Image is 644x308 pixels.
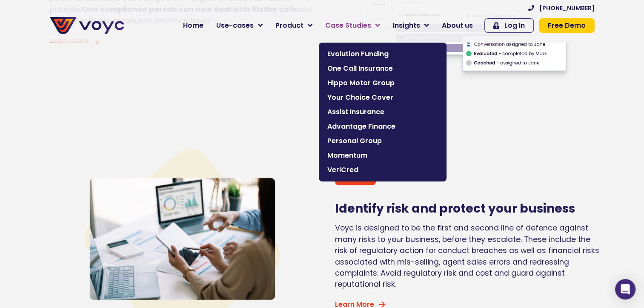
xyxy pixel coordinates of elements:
a: Hippo Motor Group [323,76,442,90]
a: [PHONE_NUMBER] [528,5,595,11]
span: Insights [393,20,420,31]
span: Personal Group [327,136,438,146]
span: VeriCred [327,165,438,175]
a: Assist Insurance [323,105,442,119]
a: Product [269,17,319,34]
span: Log In [504,22,525,29]
span: Evolution Funding [327,49,438,59]
span: Phone [113,34,134,44]
span: About us [442,20,473,31]
span: Job title [113,69,142,79]
a: Evolution Funding [323,47,442,61]
span: One Call Insurance [327,63,438,74]
span: protect [439,201,486,216]
span: Learn More [335,301,374,308]
a: Privacy Policy [175,177,215,186]
a: Home [177,17,210,34]
a: Log In [484,18,534,33]
a: VeriCred [323,163,442,177]
span: Advantage Finance [327,121,438,132]
a: Use-cases [210,17,269,34]
span: Assist Insurance [327,107,438,117]
a: Insights [386,17,435,34]
span: Case Studies [325,20,371,31]
span: Your Choice Cover [327,92,438,103]
a: Your Choice Cover [323,90,442,105]
a: Learn More [335,301,385,308]
a: One Call Insurance [323,61,442,76]
span: [PHONE_NUMBER] [539,5,595,11]
a: Momentum [323,148,442,163]
a: Personal Group [323,134,442,148]
span: Identify risk and [335,200,437,217]
a: Advantage Finance [323,119,442,134]
a: Learn More [50,37,100,44]
a: Free Demo [539,18,595,33]
span: Product [275,20,303,31]
p: Voyc is designed to be the first and second line of defence against many risks to your business, ... [335,222,603,290]
span: your business [488,200,575,217]
a: About us [435,17,479,34]
span: Momentum [327,150,438,161]
img: voyc-full-logo [50,17,124,34]
span: Free Demo [548,22,586,29]
div: Open Intercom Messenger [615,279,635,299]
span: Learn More [50,37,89,44]
a: Case Studies [319,17,386,34]
span: Use-cases [216,20,254,31]
span: Home [183,20,203,31]
span: Hippo Motor Group [327,78,438,88]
